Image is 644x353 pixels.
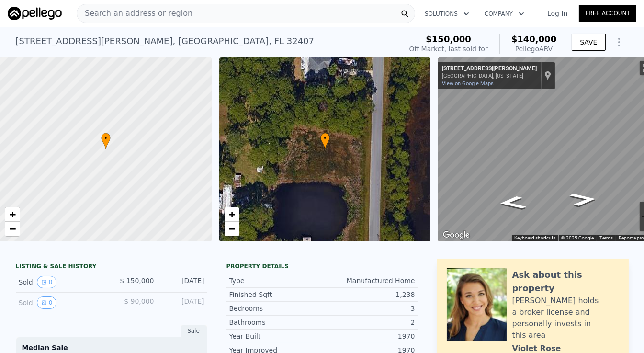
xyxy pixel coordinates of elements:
div: 1,238 [322,290,415,299]
span: − [228,223,235,235]
div: Bathrooms [229,318,322,327]
div: Off Market, last sold for [409,44,488,54]
a: Show location on map [544,70,551,81]
path: Go North, Beth St [558,190,609,210]
a: Zoom out [225,222,239,236]
button: Keyboard shortcuts [514,235,555,241]
div: 1970 [322,331,415,341]
span: $150,000 [426,34,471,44]
div: [DATE] [162,296,204,309]
button: Solutions [417,5,477,23]
a: Log In [536,9,579,18]
div: • [101,133,111,149]
button: Company [477,5,532,23]
a: Zoom out [5,222,20,236]
span: Search an address or region [77,8,192,19]
div: • [320,133,330,149]
div: 2 [322,318,415,327]
button: Show Options [610,33,629,52]
a: View on Google Maps [442,80,494,87]
div: [STREET_ADDRESS][PERSON_NAME] [442,65,537,73]
div: Pellego ARV [511,44,557,54]
a: Zoom in [225,207,239,222]
a: Open this area in Google Maps (opens a new window) [441,229,472,241]
span: • [320,134,330,143]
img: Pellego [8,7,62,20]
button: View historical data [37,276,57,288]
button: View historical data [37,296,57,309]
div: Manufactured Home [322,276,415,285]
div: Year Built [229,331,322,341]
div: [GEOGRAPHIC_DATA], [US_STATE] [442,73,537,79]
span: • [101,134,111,143]
div: Sold [19,276,104,288]
div: Property details [226,262,418,270]
path: Go South, Beth St [487,193,538,213]
div: LISTING & SALE HISTORY [16,262,207,272]
a: Terms (opens in new tab) [599,235,613,240]
div: Median Sale [22,343,201,353]
div: [PERSON_NAME] holds a broker license and personally invests in this area [512,295,619,341]
div: 3 [322,304,415,313]
a: Free Account [579,5,636,22]
button: SAVE [572,34,605,51]
a: Zoom in [5,207,20,222]
div: Type [229,276,322,285]
div: Ask about this property [512,268,619,295]
span: © 2025 Google [561,235,594,240]
span: $ 90,000 [124,297,154,305]
div: Finished Sqft [229,290,322,299]
div: Sale [181,325,207,337]
span: + [10,208,16,220]
span: + [228,208,235,220]
span: $ 150,000 [120,277,154,285]
img: Google [441,229,472,241]
span: $140,000 [511,34,557,44]
div: [STREET_ADDRESS][PERSON_NAME] , [GEOGRAPHIC_DATA] , FL 32407 [16,34,315,48]
div: Bedrooms [229,304,322,313]
div: [DATE] [162,276,204,288]
span: − [10,223,16,235]
div: Sold [19,296,104,309]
